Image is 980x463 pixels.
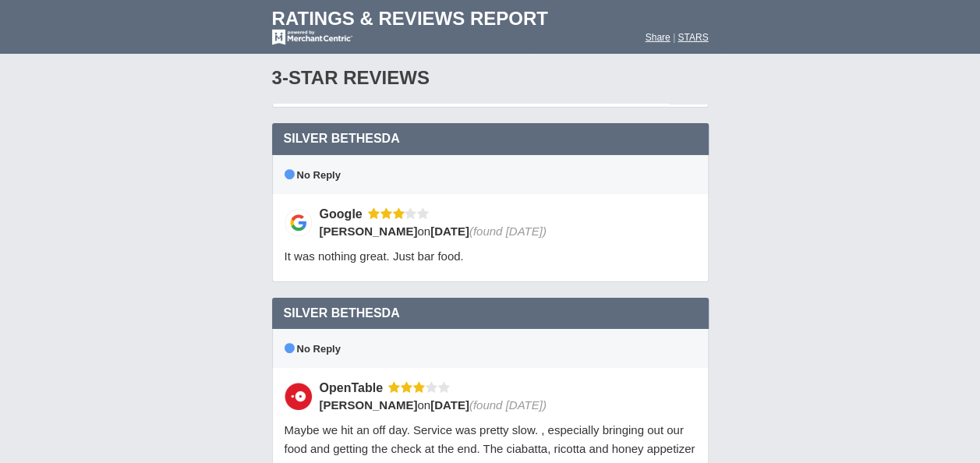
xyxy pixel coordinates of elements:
[285,383,312,410] img: OpenTable
[284,306,400,320] span: Silver Bethesda
[284,132,400,145] span: Silver Bethesda
[272,30,352,45] img: mc-powered-by-logo-white-103.png
[673,32,675,43] span: |
[320,380,389,396] div: OpenTable
[320,206,368,222] div: Google
[320,224,418,238] span: [PERSON_NAME]
[430,398,469,412] span: [DATE]
[646,32,670,43] a: Share
[285,343,341,355] span: No Reply
[678,32,708,43] a: STARS
[285,209,312,236] img: Google
[285,169,341,181] span: No Reply
[320,223,686,239] div: on
[320,398,418,412] span: [PERSON_NAME]
[430,224,469,238] span: [DATE]
[272,52,709,104] div: 3-Star Reviews
[285,249,464,263] span: It was nothing great. Just bar food.
[469,398,547,412] span: (found [DATE])
[320,397,686,413] div: on
[469,224,547,238] span: (found [DATE])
